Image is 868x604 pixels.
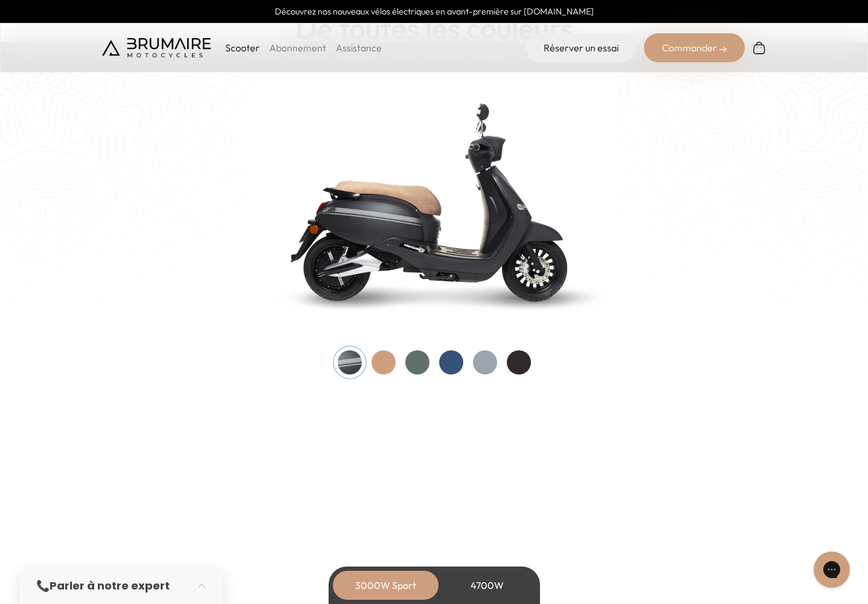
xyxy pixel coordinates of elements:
img: Panier [752,40,767,55]
div: Commander [644,33,745,62]
a: Réserver un essai [526,33,637,62]
a: Assistance [336,42,382,54]
p: Scooter [225,40,260,55]
img: Brumaire Motocycles [102,38,211,57]
iframe: Gorgias live chat messenger [808,547,856,592]
a: Abonnement [269,42,326,54]
div: 3000W Sport [338,571,434,600]
img: right-arrow-2.png [719,46,727,53]
div: 4700W [439,571,536,600]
